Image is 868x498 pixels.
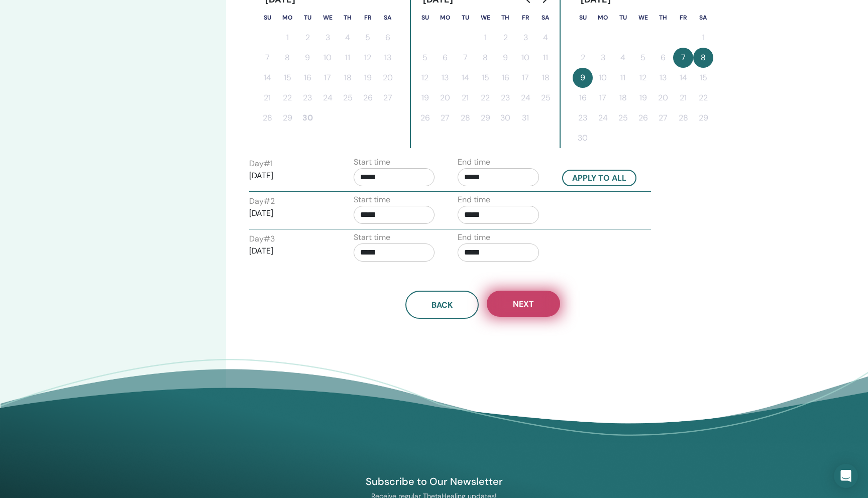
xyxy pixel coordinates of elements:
button: 14 [455,68,475,88]
button: 4 [613,48,633,68]
button: 11 [613,68,633,88]
button: 14 [673,68,693,88]
th: Saturday [693,8,713,28]
button: 15 [277,68,297,88]
button: 28 [673,108,693,128]
button: 17 [593,88,613,108]
button: 24 [515,88,535,108]
th: Friday [515,8,535,28]
span: Next [513,299,534,309]
button: 6 [435,48,455,68]
button: 1 [693,28,713,48]
button: 4 [338,28,358,48]
th: Monday [277,8,297,28]
button: 20 [378,68,398,88]
th: Thursday [338,8,358,28]
button: 22 [277,88,297,108]
button: 4 [535,28,556,48]
button: Next [487,291,560,317]
button: 23 [495,88,515,108]
button: 25 [613,108,633,128]
button: 10 [317,48,338,68]
button: 13 [378,48,398,68]
button: 17 [515,68,535,88]
th: Wednesday [633,8,653,28]
button: 26 [415,108,435,128]
label: Start time [354,194,390,206]
button: 2 [495,28,515,48]
button: 24 [593,108,613,128]
button: 21 [673,88,693,108]
button: 26 [358,88,378,108]
label: Day # 3 [249,233,275,245]
button: 9 [573,68,593,88]
button: 11 [338,48,358,68]
button: 16 [495,68,515,88]
button: 3 [317,28,338,48]
th: Sunday [573,8,593,28]
label: Start time [354,156,390,168]
button: 18 [338,68,358,88]
button: 11 [535,48,556,68]
button: 3 [593,48,613,68]
th: Saturday [535,8,556,28]
button: 29 [693,108,713,128]
button: 19 [415,88,435,108]
label: End time [458,156,490,168]
button: 31 [515,108,535,128]
th: Thursday [495,8,515,28]
button: 15 [693,68,713,88]
button: 28 [257,108,277,128]
button: 17 [317,68,338,88]
button: 10 [593,68,613,88]
button: 24 [317,88,338,108]
button: 12 [358,48,378,68]
button: 7 [673,48,693,68]
p: [DATE] [249,245,331,257]
button: 25 [338,88,358,108]
button: 7 [455,48,475,68]
button: Apply to all [562,170,636,186]
h4: Subscribe to Our Newsletter [318,475,550,488]
button: 14 [257,68,277,88]
th: Sunday [257,8,277,28]
button: 5 [358,28,378,48]
button: 22 [475,88,495,108]
button: 15 [475,68,495,88]
button: 13 [653,68,673,88]
button: 18 [535,68,556,88]
button: 8 [475,48,495,68]
button: 12 [415,68,435,88]
button: 30 [495,108,515,128]
button: 10 [515,48,535,68]
button: 13 [435,68,455,88]
th: Friday [673,8,693,28]
th: Saturday [378,8,398,28]
button: 5 [415,48,435,68]
span: Back [431,300,453,310]
th: Thursday [653,8,673,28]
button: 8 [693,48,713,68]
button: Back [405,291,479,319]
button: 6 [653,48,673,68]
label: Start time [354,231,390,243]
button: 20 [653,88,673,108]
button: 16 [297,68,317,88]
button: 23 [573,108,593,128]
label: End time [458,194,490,206]
button: 20 [435,88,455,108]
button: 21 [455,88,475,108]
button: 1 [475,28,495,48]
p: [DATE] [249,170,331,182]
th: Tuesday [455,8,475,28]
th: Tuesday [613,8,633,28]
button: 6 [378,28,398,48]
label: Day # 1 [249,158,273,170]
th: Sunday [415,8,435,28]
button: 30 [297,108,317,128]
button: 21 [257,88,277,108]
button: 23 [297,88,317,108]
button: 9 [297,48,317,68]
button: 1 [277,28,297,48]
th: Wednesday [317,8,338,28]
